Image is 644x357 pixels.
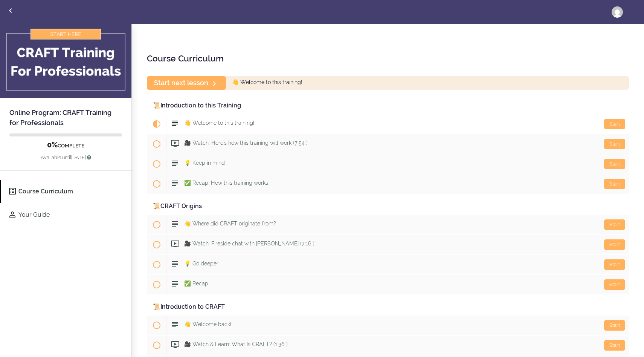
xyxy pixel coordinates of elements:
div: COMPLETE [9,140,122,161]
a: Start 🎥 Watch: Fireside chat with [PERSON_NAME] (7:16 ) [147,235,629,254]
a: Start next lesson [147,76,226,89]
a: Start ✅ Recap: How this training works [147,174,629,194]
span: 👋 Welcome back! [184,321,231,327]
div: Start [604,219,625,230]
span: 💡 Keep in mind [184,160,225,166]
span: [DATE] [71,155,86,160]
span: 👋 Welcome to this training! [232,80,302,86]
div: Start [604,119,625,129]
a: Start 👋 Where did CRAFT originate from? [147,215,629,234]
a: Your Guide [1,204,131,227]
a: Back to courses [0,0,21,23]
span: 0% [47,140,58,149]
div: Start [604,139,625,149]
a: Start ✅ Recap [147,275,629,294]
span: Current item [147,114,166,134]
a: Course Curriculum [1,180,131,203]
div: Start [604,179,625,189]
span: 💡 Go deeper [184,260,218,267]
div: Start [604,259,625,270]
span: 🎥 Watch: Fireside chat with [PERSON_NAME] (7:16 ) [184,241,314,247]
a: Start 💡 Keep in mind [147,154,629,174]
h2: Course Curriculum [147,52,629,65]
div: Start [604,320,625,331]
a: Start 💡 Go deeper [147,255,629,274]
span: ✅ Recap [184,280,208,287]
span: 👋 Welcome to this training! [184,120,254,126]
span: 🎥 Watch & Learn: What Is CRAFT? (1:36 ) [184,341,288,347]
div: Start [604,340,625,351]
a: Current item Start 👋 Welcome to this training! [147,114,629,134]
svg: Back to courses [6,6,15,15]
img: leila@vaezazizimd.com [612,6,623,18]
a: Start 👋 Welcome back! [147,316,629,335]
span: 🎥 Watch: Here's how this training will work (7:54 ) [184,140,308,146]
div: 📜CRAFT Origins [147,198,629,215]
div: 📜Introduction to CRAFT [147,299,629,316]
p: Available until [9,150,122,161]
span: ✅ Recap: How this training works [184,180,268,186]
div: 📜Introduction to this Training [147,97,629,114]
a: Start 🎥 Watch: Here's how this training will work (7:54 ) [147,134,629,154]
span: 👋 Where did CRAFT originate from? [184,221,276,227]
div: Start [604,279,625,290]
a: Start 🎥 Watch & Learn: What Is CRAFT? (1:36 ) [147,336,629,355]
div: Start [604,239,625,250]
div: Start [604,159,625,169]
